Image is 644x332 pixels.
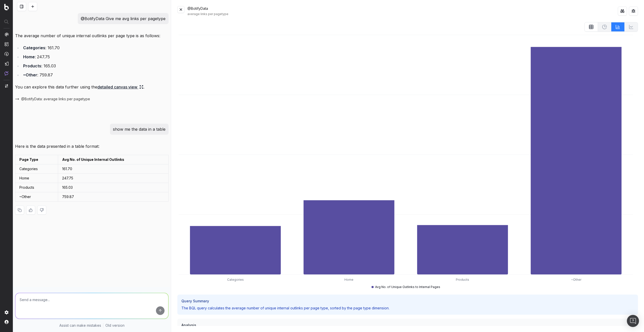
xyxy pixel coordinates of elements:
td: 165.03 [58,183,169,192]
img: Botify logo [4,4,9,10]
img: Activation [5,52,9,56]
p: show me the data in a table [113,126,166,133]
td: 247.75 [58,174,169,183]
strong: Home [23,54,35,59]
li: : 161.70 [22,44,169,51]
td: 759.87 [58,192,169,202]
span: Avg No. of Unique Outlinks to Internal Pages [375,285,440,289]
strong: ~Other [23,72,37,77]
div: @BotifyData [187,6,618,16]
td: 161.70 [58,164,169,174]
p: You can explore this data further using the . [15,83,169,90]
h3: Query Summary [181,299,634,304]
div: Open Intercom Messenger [627,315,639,327]
td: Home [15,174,58,183]
td: Categories [15,164,58,174]
td: Avg No. of Unique Internal Outlinks [58,155,169,164]
button: @BotifyData: average links per pagetype [15,97,96,102]
p: The average number of unique internal outlinks per page type is as follows: [15,32,169,39]
a: Old version [105,323,125,328]
p: Assist can make mistakes [59,323,101,328]
tspan: ~Other [571,278,582,281]
td: Products [15,183,58,192]
p: The BQL query calculates the average number of unique internal outlinks per page type, sorted by ... [181,306,634,311]
img: Setting [5,310,9,314]
td: Page Type [15,155,58,164]
td: ~Other [15,192,58,202]
div: average links per pagetype [187,12,618,16]
img: Assist [5,71,9,75]
p: @BotifyData Give me avg links per pagetype [81,15,166,22]
img: My account [5,320,9,324]
span: @BotifyData: average links per pagetype [21,97,90,102]
img: Analytics [5,32,9,36]
li: : 759.87 [22,71,169,78]
tspan: Products [456,278,469,281]
strong: Products [23,63,41,68]
tspan: Categories [227,278,244,281]
button: Not available for current data [625,22,638,32]
button: Not available for current data [598,22,611,32]
button: table [584,22,598,32]
img: Switch project [5,84,8,88]
img: Studio [5,62,9,66]
button: BarChart [611,22,625,32]
a: detailed canvas view [97,83,143,90]
strong: Categories [23,45,45,50]
h3: Analysis [181,323,634,328]
p: Here is the data presented in a table format: [15,143,169,150]
li: : 165.03 [22,62,169,69]
li: : 247.75 [22,53,169,60]
img: Intelligence [5,42,9,46]
tspan: Home [345,278,354,281]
